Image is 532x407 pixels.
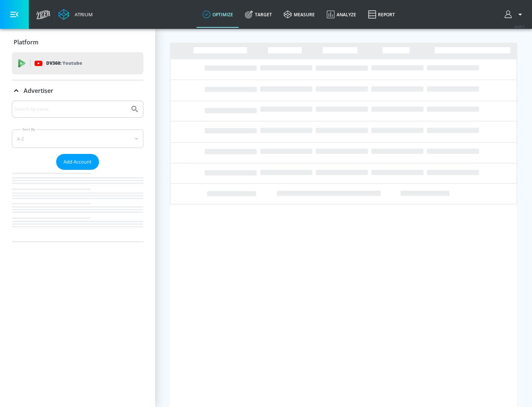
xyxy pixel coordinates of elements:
a: measure [278,1,321,28]
div: Advertiser [12,101,143,242]
label: Sort By [21,127,37,132]
span: Add Account [64,158,92,166]
div: A-Z [12,129,143,148]
div: Atrium [72,11,93,18]
a: Report [362,1,401,28]
nav: list of Advertiser [12,170,143,242]
a: Target [239,1,278,28]
a: optimize [197,1,239,28]
p: DV360: [46,59,82,67]
a: Analyze [321,1,362,28]
p: Advertiser [24,87,53,95]
a: Atrium [58,9,93,20]
div: Advertiser [12,80,143,101]
div: DV360: Youtube [12,52,143,74]
p: Youtube [62,59,82,67]
p: Platform [14,38,38,46]
button: Add Account [56,154,99,170]
input: Search by name [15,104,127,114]
div: Platform [12,32,143,53]
span: v 4.25.2 [514,24,525,28]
